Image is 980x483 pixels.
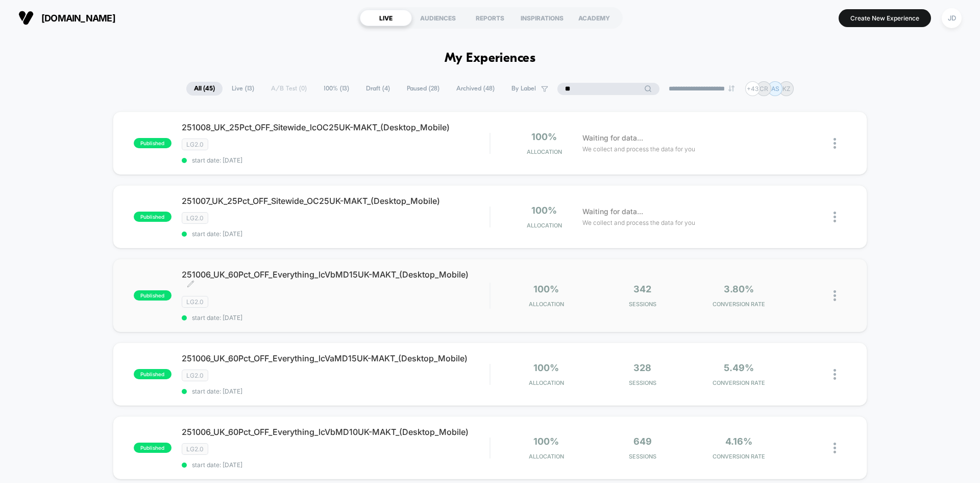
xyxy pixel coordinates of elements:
img: close [834,290,836,301]
span: LG2.0 [182,370,208,381]
span: published [134,138,171,148]
span: All ( 45 ) [186,82,223,96]
span: 100% [531,131,557,142]
p: AS [771,85,779,93]
span: Archived ( 48 ) [449,82,502,96]
span: 100% [533,436,559,447]
span: 649 [633,436,652,447]
span: Waiting for data... [582,132,643,144]
span: published [134,290,171,301]
img: close [834,138,836,149]
img: Visually logo [18,10,34,26]
span: [DOMAIN_NAME] [41,13,115,24]
span: CONVERSION RATE [693,453,785,460]
span: start date: [DATE] [182,461,489,469]
span: We collect and process the data for you [582,218,695,227]
span: published [134,443,171,453]
button: JD [939,8,965,29]
span: 251008_UK_25Pct_OFF_Sitewide_lcOC25UK-MAKT_(Desktop_Mobile) [182,122,489,132]
span: Sessions [597,453,689,460]
span: Allocation [529,453,564,460]
span: By Label [511,85,536,93]
span: Live ( 13 ) [224,82,262,96]
span: 100% [531,205,557,216]
button: Create New Experience [839,9,931,27]
div: REPORTS [464,10,516,26]
span: start date: [DATE] [182,387,489,395]
p: CR [759,85,768,93]
p: KZ [782,85,791,93]
img: close [834,369,836,380]
span: Allocation [529,301,564,308]
img: end [728,85,734,91]
span: CONVERSION RATE [693,301,785,308]
span: 342 [633,284,651,294]
div: ACADEMY [568,10,620,26]
span: LG2.0 [182,212,208,224]
button: [DOMAIN_NAME] [15,10,118,26]
span: Draft ( 4 ) [358,82,398,96]
span: 328 [633,362,651,373]
span: 100% [533,362,559,373]
img: close [834,443,836,453]
span: 251006_UK_60Pct_OFF_Everything_lcVbMD15UK-MAKT_(Desktop_Mobile) [182,269,489,290]
span: Waiting for data... [582,206,643,217]
span: LG2.0 [182,139,208,150]
span: start date: [DATE] [182,314,489,321]
span: LG2.0 [182,296,208,308]
span: 251006_UK_60Pct_OFF_Everything_lcVaMD15UK-MAKT_(Desktop_Mobile) [182,353,489,363]
span: Allocation [527,222,562,229]
span: CONVERSION RATE [693,379,785,386]
div: JD [942,8,962,28]
span: Sessions [597,379,689,386]
span: published [134,212,171,222]
span: 251006_UK_60Pct_OFF_Everything_lcVbMD10UK-MAKT_(Desktop_Mobile) [182,427,489,437]
span: published [134,369,171,379]
span: 4.16% [725,436,752,447]
span: 5.49% [724,362,754,373]
span: start date: [DATE] [182,156,489,164]
span: We collect and process the data for you [582,144,695,154]
span: 100% [533,284,559,294]
div: INSPIRATIONS [516,10,568,26]
span: LG2.0 [182,443,208,455]
span: 100% ( 13 ) [316,82,357,96]
img: close [834,212,836,222]
span: 251007_UK_25Pct_OFF_Sitewide_OC25UK-MAKT_(Desktop_Mobile) [182,196,489,206]
span: Allocation [527,148,562,155]
span: Sessions [597,301,689,308]
span: Allocation [529,379,564,386]
div: AUDIENCES [412,10,464,26]
span: 3.80% [724,284,754,294]
h1: My Experiences [445,51,536,66]
div: LIVE [360,10,412,26]
span: Paused ( 28 ) [399,82,447,96]
div: + 43 [745,81,760,96]
span: start date: [DATE] [182,230,489,238]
